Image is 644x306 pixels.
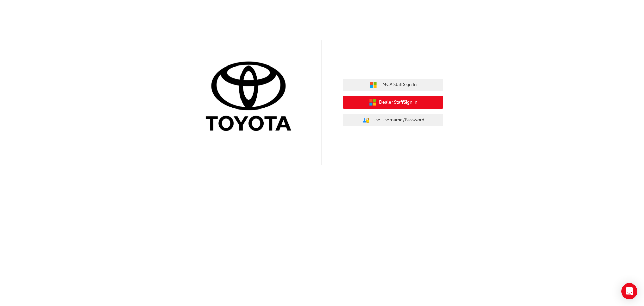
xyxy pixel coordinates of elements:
[343,79,443,91] button: TMCA StaffSign In
[621,283,637,299] div: Open Intercom Messenger
[372,116,424,124] span: Use Username/Password
[201,60,301,134] img: Trak
[343,114,443,127] button: Use Username/Password
[380,81,417,89] span: TMCA Staff Sign In
[379,99,417,106] span: Dealer Staff Sign In
[343,96,443,109] button: Dealer StaffSign In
